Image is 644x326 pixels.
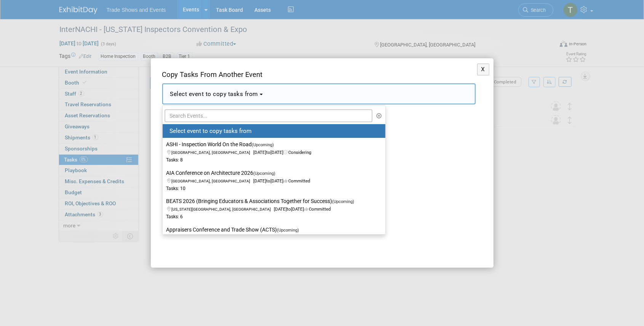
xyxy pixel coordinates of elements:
[166,196,378,221] label: BEATS 2026 (Bringing Educators & Associations Together for Success)
[172,207,274,212] span: [US_STATE][GEOGRAPHIC_DATA], [GEOGRAPHIC_DATA]
[162,83,476,104] button: Select event to copy tasks from
[162,70,476,83] div: Copy Tasks From Another Event
[166,185,370,192] div: Tasks: 10
[267,150,271,155] span: to
[170,128,252,134] span: Select event to copy tasks from
[166,171,310,184] span: [DATE] [DATE] Committed
[252,142,274,147] span: (Upcoming)
[166,225,378,250] label: Appraisers Conference and Trade Show (ACTS)
[165,109,373,122] input: Search Events...
[166,157,370,163] div: Tasks: 8
[166,214,370,220] div: Tasks: 6
[332,199,355,204] span: (Upcoming)
[277,228,299,233] span: (Upcoming)
[172,150,254,155] span: [GEOGRAPHIC_DATA], [GEOGRAPHIC_DATA]
[477,64,490,75] button: X
[267,178,271,184] span: to
[166,139,378,165] label: ASHI - Inspection World On the Road
[287,206,291,212] span: to
[172,179,254,184] span: [GEOGRAPHIC_DATA], [GEOGRAPHIC_DATA]
[170,91,259,97] span: Select event to copy tasks from
[254,171,276,176] span: (Upcoming)
[166,168,378,193] label: AIA Conference on Architecture 2026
